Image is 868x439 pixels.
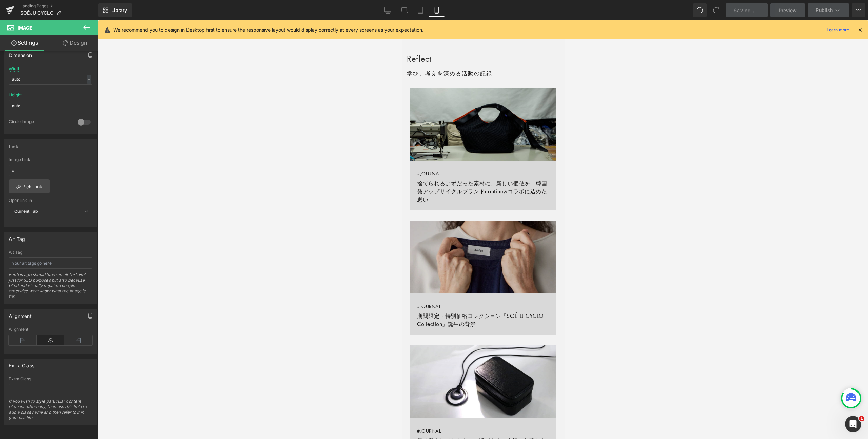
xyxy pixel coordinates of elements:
[9,359,34,368] div: Extra Class
[15,150,40,156] span: #JOURNAL
[709,3,723,17] button: Redo
[113,26,423,34] p: We recommend you to design in Desktop first to ensure the responsive layout would display correct...
[87,75,91,84] div: -
[755,7,757,13] span: .
[852,3,865,17] button: More
[753,7,754,13] span: .
[9,179,50,193] a: Pick Link
[8,140,154,190] a: #JOURNAL捨てられるはずだった素材に、新しい価値を。韓国発アップサイクルブランドcontinewコラボに込めた思い
[15,282,39,289] span: #JOURNAL
[9,119,71,126] div: Circle Image
[816,7,833,13] span: Publish
[8,273,154,314] a: #JOURNAL期間限定・特別価格コレクション「SOÉJU CYCLO Collection」誕生の背景
[18,25,32,31] span: Image
[9,399,92,425] div: If you wish to style particular content element differently, then use this field to add a class n...
[9,140,18,149] div: Link
[9,93,22,97] div: Height
[9,377,92,381] div: Extra Class
[9,165,92,176] input: https://your-shop.myshopify.com
[9,272,92,304] div: Each image should have an alt text. Not just for SEO purposes but also because blind and visually...
[859,416,864,421] span: 1
[412,3,429,17] a: Tablet
[20,10,54,16] span: SOÉJU CYCLO
[429,3,445,17] a: Mobile
[9,66,20,71] div: Width
[734,7,751,13] span: Saving
[770,3,805,17] a: Preview
[808,3,849,17] button: Publish
[98,3,132,17] a: New Library
[693,3,707,17] button: Undo
[5,32,158,45] h2: Reflect
[758,7,760,13] span: .
[9,257,92,269] input: Your alt tags go here
[9,327,92,332] div: Alignment
[9,157,92,162] div: Image Link
[9,74,92,85] input: auto
[14,209,38,214] b: Current Tab
[8,398,154,439] a: #JOURNAL長く愛されてきたものに解がある。永続的な美しさを求めて【SOÉJU×[PERSON_NAME]対談】
[51,35,100,51] a: Design
[824,26,852,34] a: Learn more
[111,7,127,13] span: Library
[9,232,25,242] div: Alt Tag
[396,3,412,17] a: Laptop
[778,7,797,14] span: Preview
[15,407,39,414] span: #JOURNAL
[9,198,92,203] div: Open link In
[20,3,98,9] a: Landing Pages
[9,309,32,319] div: Alignment
[9,49,32,58] div: Dimension
[845,416,861,432] iframe: Intercom live chat
[9,100,92,111] input: auto
[5,49,158,57] p: 学び、考えを深める活動の記録
[380,3,396,17] a: Desktop
[9,250,92,255] div: Alt Tag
